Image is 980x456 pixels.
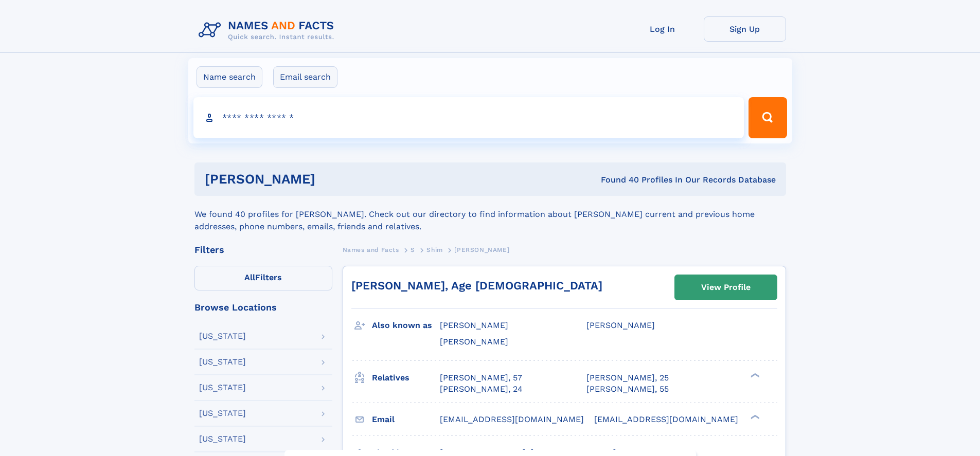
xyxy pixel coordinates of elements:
[586,384,669,395] a: [PERSON_NAME], 55
[704,16,786,42] a: Sign Up
[411,246,415,253] span: S
[701,276,751,299] div: View Profile
[748,372,760,378] div: ❯
[458,174,776,186] div: Found 40 Profiles In Our Records Database
[343,243,399,256] a: Names and Facts
[440,320,508,330] span: [PERSON_NAME]
[199,384,246,392] div: [US_STATE]
[440,384,523,395] a: [PERSON_NAME], 24
[194,266,332,290] label: Filters
[194,303,332,312] div: Browse Locations
[194,245,332,254] div: Filters
[199,358,246,366] div: [US_STATE]
[193,97,744,138] input: search input
[372,411,440,428] h3: Email
[675,275,777,300] a: View Profile
[749,97,787,138] button: Search Button
[411,243,415,256] a: S
[454,246,509,253] span: [PERSON_NAME]
[351,279,602,292] a: [PERSON_NAME], Age [DEMOGRAPHIC_DATA]
[194,196,786,233] div: We found 40 profiles for [PERSON_NAME]. Check out our directory to find information about [PERSON...
[199,435,246,443] div: [US_STATE]
[273,66,337,88] label: Email search
[440,372,522,384] a: [PERSON_NAME], 57
[748,413,760,420] div: ❯
[440,337,508,346] span: [PERSON_NAME]
[199,409,246,417] div: [US_STATE]
[440,414,584,424] span: [EMAIL_ADDRESS][DOMAIN_NAME]
[197,66,262,88] label: Name search
[586,320,655,330] span: [PERSON_NAME]
[426,243,442,256] a: Shim
[199,332,246,340] div: [US_STATE]
[621,16,704,42] a: Log In
[372,317,440,334] h3: Also known as
[194,16,343,44] img: Logo Names and Facts
[594,414,738,424] span: [EMAIL_ADDRESS][DOMAIN_NAME]
[426,246,442,253] span: Shim
[244,272,255,282] span: All
[372,369,440,387] h3: Relatives
[586,372,669,384] a: [PERSON_NAME], 25
[205,173,458,186] h1: [PERSON_NAME]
